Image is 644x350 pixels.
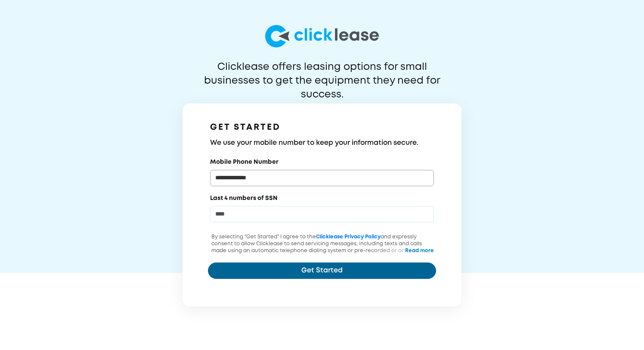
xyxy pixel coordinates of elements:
label: Mobile Phone Number [210,158,279,166]
h1: GET STARTED [210,121,434,134]
h3: We use your mobile number to keep your information secure. [210,138,434,148]
a: Clicklease Privacy Policy [316,234,381,239]
button: Get Started [208,262,436,279]
p: By selecting "Get Started" I agree to the and expressly consent to allow Clicklease to send servi... [208,234,436,275]
label: Last 4 numbers of SSN [210,194,278,203]
img: logo-larg [265,25,379,47]
p: Clicklease offers leasing options for small businesses to get the equipment they need for success. [183,60,461,88]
